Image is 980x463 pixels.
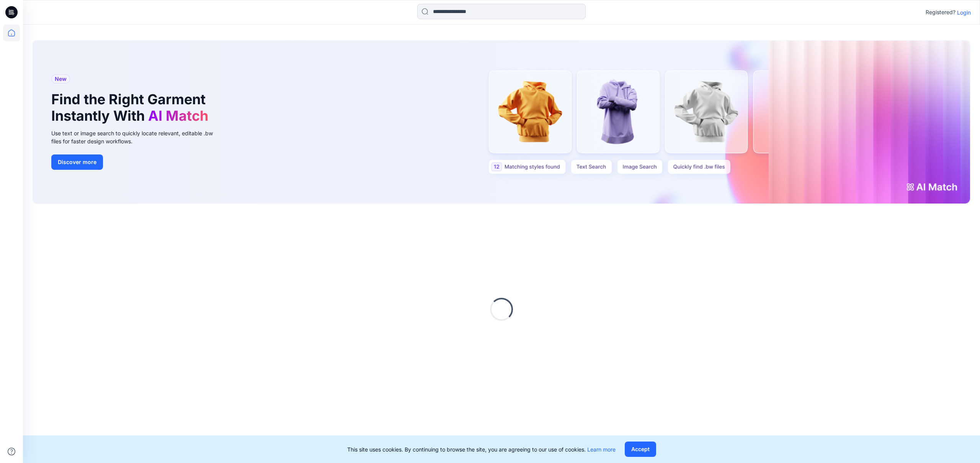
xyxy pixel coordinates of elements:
[347,445,616,453] p: This site uses cookies. By continuing to browse the site, you are agreeing to our use of cookies.
[51,154,103,170] button: Discover more
[587,446,616,453] a: Learn more
[957,8,971,16] p: Login
[51,129,224,145] div: Use text or image search to quickly locate relevant, editable .bw files for faster design workflows.
[625,442,656,457] button: Accept
[51,91,212,124] h1: Find the Right Garment Instantly With
[55,74,67,84] span: New
[148,107,208,124] span: AI Match
[926,8,955,17] p: Registered?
